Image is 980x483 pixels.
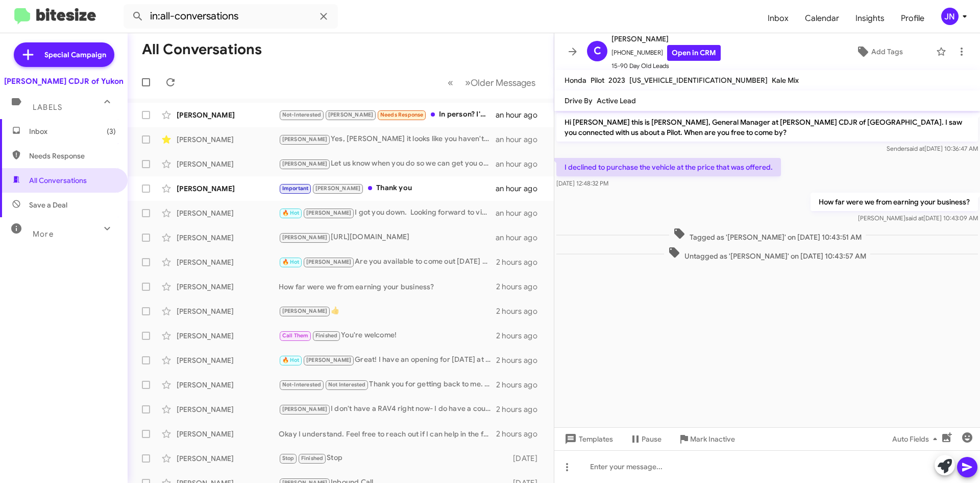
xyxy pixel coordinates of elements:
div: Let us know when you do so we can get you on the road in you're new vehicle. [279,158,496,170]
span: 2023 [608,76,625,85]
a: Inbox [759,4,797,33]
div: [PERSON_NAME] [177,208,279,218]
span: [PERSON_NAME] [DATE] 10:43:09 AM [858,214,978,222]
span: [PHONE_NUMBER] [611,45,721,61]
div: Thank you [279,182,496,194]
span: Add Tags [871,42,903,61]
span: [PERSON_NAME] [282,406,328,412]
p: I declined to purchase the vehicle at the price that was offered. [556,158,781,176]
span: [PERSON_NAME] [282,308,328,314]
div: [URL][DOMAIN_NAME] [279,232,496,243]
a: Insights [847,4,893,33]
span: 🔥 Hot [282,210,300,216]
span: [PERSON_NAME] [306,357,352,363]
div: [PERSON_NAME] [177,183,279,194]
span: [DATE] 12:48:32 PM [556,179,608,187]
div: [PERSON_NAME] [177,110,279,120]
div: [PERSON_NAME] [177,134,279,145]
div: 2 hours ago [496,355,546,365]
div: [PERSON_NAME] [177,380,279,390]
span: Save a Deal [29,200,67,210]
div: 👍 [279,305,496,317]
div: [PERSON_NAME] [177,331,279,341]
div: [PERSON_NAME] CDJR of Yukon [4,76,124,86]
span: 🔥 Hot [282,259,300,265]
span: Sender [DATE] 10:36:47 AM [887,145,978,152]
span: Labels [33,103,62,112]
span: Untagged as '[PERSON_NAME]' on [DATE] 10:43:57 AM [664,246,870,261]
span: Templates [562,430,613,448]
span: Kale Mix [772,76,799,85]
span: More [33,229,54,239]
div: 2 hours ago [496,331,546,341]
span: Needs Response [29,151,116,161]
span: [PERSON_NAME] [282,234,328,241]
div: [PERSON_NAME] [177,429,279,439]
button: Auto Fields [884,430,949,448]
div: Great! I have an opening for [DATE] at 4 or is 6 pm better for you? [279,354,496,366]
div: I got you down. Looking forward to visiting with you [DATE]! [279,207,496,219]
div: [PERSON_NAME] [177,282,279,292]
span: Active Lead [597,96,636,105]
span: All Conversations [29,175,87,186]
span: Important [282,185,309,192]
div: How far were we from earning your business? [279,282,496,292]
button: Previous [442,72,459,93]
button: Pause [621,430,670,448]
span: Call Them [282,332,309,339]
span: Honda [565,76,586,85]
div: 2 hours ago [496,282,546,292]
div: 2 hours ago [496,404,546,415]
a: Open in CRM [667,45,721,61]
div: an hour ago [496,233,546,243]
a: Calendar [797,4,847,33]
span: [PERSON_NAME] [282,136,328,143]
div: [PERSON_NAME] [177,453,279,464]
span: [PERSON_NAME] [306,259,352,265]
div: [PERSON_NAME] [177,233,279,243]
div: Yes, [PERSON_NAME] it looks like you haven't had the vehicle long enough for a trade to be made. [279,133,496,145]
div: 2 hours ago [496,380,546,390]
span: Finished [315,332,338,339]
div: In person? I'm not sure that I can come there. I live anadarko. Could it be done over the phone [279,109,496,121]
span: Finished [301,455,324,462]
p: Hi [PERSON_NAME] this is [PERSON_NAME], General Manager at [PERSON_NAME] CDJR of [GEOGRAPHIC_DATA... [556,113,978,142]
span: [US_VEHICLE_IDENTIFICATION_NUMBER] [629,76,768,85]
button: Mark Inactive [670,430,743,448]
div: Okay I understand. Feel free to reach out if I can help in the future!👍 [279,429,496,439]
div: [DATE] [508,453,546,464]
span: « [448,76,453,89]
span: C [594,43,601,59]
span: Stop [282,455,295,462]
nav: Page navigation example [442,72,542,93]
div: JN [941,8,959,25]
button: Templates [554,430,621,448]
div: [PERSON_NAME] [177,257,279,267]
span: Pilot [591,76,604,85]
div: You're welcome! [279,330,496,341]
span: Mark Inactive [690,430,735,448]
div: [PERSON_NAME] [177,355,279,365]
button: Next [459,72,542,93]
div: an hour ago [496,110,546,120]
span: [PERSON_NAME] [315,185,361,192]
div: I don't have a RAV4 right now- I do have a couple of Corollas priced at $19,400 [279,403,496,415]
span: 🔥 Hot [282,357,300,363]
input: Search [124,4,338,29]
span: Drive By [565,96,593,105]
button: Add Tags [826,42,931,61]
span: Not-Interested [282,381,322,388]
span: Pause [642,430,661,448]
span: [PERSON_NAME] [328,111,374,118]
span: [PERSON_NAME] [611,33,721,45]
div: 2 hours ago [496,429,546,439]
span: Needs Response [380,111,424,118]
div: an hour ago [496,208,546,218]
a: Profile [893,4,933,33]
p: How far were we from earning your business? [811,193,978,211]
span: » [465,76,471,89]
span: Tagged as '[PERSON_NAME]' on [DATE] 10:43:51 AM [669,227,866,242]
